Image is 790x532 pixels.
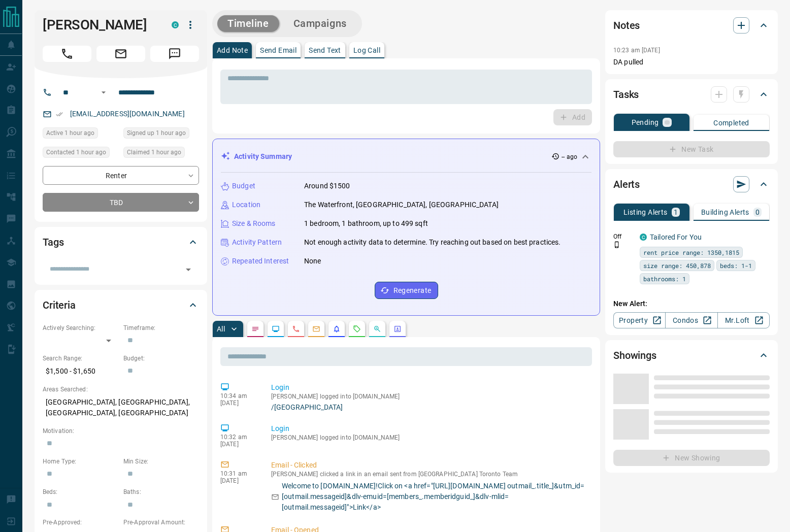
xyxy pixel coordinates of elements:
svg: Lead Browsing Activity [272,325,280,333]
p: 10:34 am [220,392,256,400]
p: 10:31 am [220,470,256,477]
div: condos.ca [172,21,179,28]
p: 10:23 am [DATE] [613,47,660,54]
p: Email - Clicked [271,460,588,471]
a: Condos [665,312,717,328]
div: Renter [43,166,199,185]
p: Completed [713,119,749,126]
p: 1 bedroom, 1 bathroom, up to 499 sqft [304,218,428,229]
p: Home Type: [43,457,118,466]
p: Around $1500 [304,181,350,191]
p: 10:32 am [220,434,256,441]
p: The Waterfront, [GEOGRAPHIC_DATA], [GEOGRAPHIC_DATA] [304,199,499,210]
p: Min Size: [123,457,199,466]
p: Repeated Interest [232,256,289,267]
p: New Alert: [613,298,770,309]
p: [PERSON_NAME] logged into [DOMAIN_NAME] [271,434,588,441]
div: Alerts [613,172,770,196]
a: Property [613,312,666,328]
div: condos.ca [640,234,647,241]
p: [PERSON_NAME] clicked a link in an email sent from [GEOGRAPHIC_DATA] Toronto Team [271,471,588,478]
p: 0 [755,209,760,216]
p: Send Text [309,47,341,54]
div: Tasks [613,82,770,107]
h2: Showings [613,347,656,363]
div: Tags [43,230,199,254]
span: Signed up 1 hour ago [127,128,186,138]
span: Email [96,46,145,62]
svg: Listing Alerts [333,325,341,333]
span: bathrooms: 1 [643,274,686,284]
a: Tailored For You [650,233,702,241]
svg: Opportunities [373,325,381,333]
p: Pre-Approval Amount: [123,518,199,527]
p: Building Alerts [701,209,749,216]
p: [DATE] [220,400,256,407]
svg: Emails [312,325,320,333]
svg: Email Verified [56,111,63,118]
p: $1,500 - $1,650 [43,363,118,380]
div: Notes [613,13,770,38]
p: 1 [674,209,678,216]
h2: Alerts [613,176,640,192]
p: Areas Searched: [43,385,199,394]
span: Active 1 hour ago [46,128,94,138]
p: Pre-Approved: [43,518,118,527]
p: Motivation: [43,426,199,436]
p: Log Call [353,47,380,54]
button: Campaigns [283,15,357,32]
div: Activity Summary-- ago [221,147,591,166]
p: Budget [232,181,255,191]
button: Open [97,86,110,98]
p: [DATE] [220,477,256,484]
button: Regenerate [375,282,438,299]
p: Actively Searching: [43,323,118,332]
p: -- ago [562,152,577,161]
span: Claimed 1 hour ago [127,147,181,157]
p: Pending [632,119,659,126]
button: Open [181,262,195,277]
p: Size & Rooms [232,218,276,229]
span: Call [43,46,91,62]
p: Timeframe: [123,323,199,332]
svg: Agent Actions [393,325,402,333]
a: /[GEOGRAPHIC_DATA] [271,403,588,411]
h2: Tags [43,234,63,250]
svg: Calls [292,325,300,333]
svg: Requests [353,325,361,333]
p: DA pulled [613,57,770,68]
div: Tue Oct 14 2025 [123,127,199,142]
span: Contacted 1 hour ago [46,147,106,157]
p: Beds: [43,487,118,496]
span: size range: 450,878 [643,260,711,271]
p: [PERSON_NAME] logged into [DOMAIN_NAME] [271,393,588,400]
p: Not enough activity data to determine. Try reaching out based on best practices. [304,237,561,248]
p: Baths: [123,487,199,496]
p: Activity Pattern [232,237,282,248]
a: Mr.Loft [717,312,770,328]
p: Listing Alerts [623,209,668,216]
p: All [217,325,225,332]
div: Tue Oct 14 2025 [123,147,199,161]
span: rent price range: 1350,1815 [643,247,739,257]
div: Tue Oct 14 2025 [43,147,118,161]
p: [GEOGRAPHIC_DATA], [GEOGRAPHIC_DATA], [GEOGRAPHIC_DATA], [GEOGRAPHIC_DATA] [43,394,199,421]
p: Login [271,423,588,434]
h2: Criteria [43,297,76,313]
span: Message [150,46,199,62]
p: None [304,256,321,267]
p: Off [613,232,634,241]
p: Activity Summary [234,151,292,162]
p: Search Range: [43,354,118,363]
p: Budget: [123,354,199,363]
p: Welcome to [DOMAIN_NAME]!Click on <a href="[URL][DOMAIN_NAME] outmail_.title_]&utm_id=[outmail.me... [282,481,588,513]
h1: [PERSON_NAME] [43,17,156,33]
p: Login [271,382,588,393]
p: Add Note [217,47,248,54]
p: [DATE] [220,441,256,448]
div: TBD [43,193,199,212]
div: Showings [613,343,770,368]
div: Criteria [43,293,199,317]
p: Send Email [260,47,297,54]
svg: Push Notification Only [613,241,620,248]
